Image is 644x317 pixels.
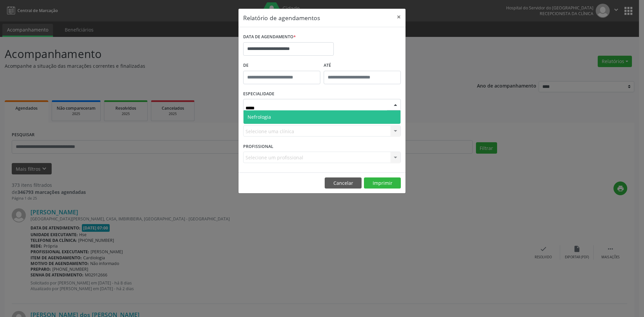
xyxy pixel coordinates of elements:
label: ESPECIALIDADE [243,89,274,99]
label: DATA DE AGENDAMENTO [243,32,296,42]
h5: Relatório de agendamentos [243,13,320,22]
label: ATÉ [324,60,401,71]
button: Cancelar [325,177,362,189]
button: Close [392,9,406,25]
label: PROFISSIONAL [243,141,273,152]
label: De [243,60,320,71]
span: Nefrologia [248,114,271,120]
button: Imprimir [364,177,401,189]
